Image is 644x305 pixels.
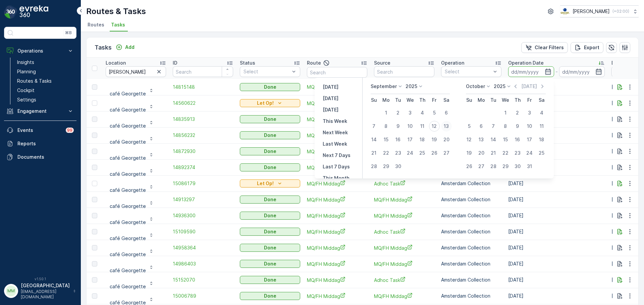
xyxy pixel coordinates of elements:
a: 14560622 [173,100,233,106]
div: 26 [429,148,440,158]
a: Adhoc Task [374,277,434,284]
div: 14 [369,134,379,145]
img: basis-logo_rgb2x.png [560,8,570,15]
p: Next Week [323,129,348,136]
div: 10 [405,121,416,132]
button: Let Op! [240,179,300,187]
td: [DATE] [505,272,608,288]
a: MQ/FH Middag [374,196,434,203]
p: café Georgette [110,251,146,258]
div: 4 [417,107,428,118]
span: 14986403 [173,260,233,267]
td: [DATE] [505,192,608,208]
span: 14856232 [173,132,233,139]
button: Done [240,131,300,139]
span: MQ/FH Middag [307,244,367,251]
a: Planning [14,67,76,76]
p: café Georgette [110,283,146,290]
span: MQ/FH Middag [374,244,434,251]
p: Source [374,60,390,66]
button: café Georgette [106,291,158,301]
span: Routes [88,21,104,28]
div: 18 [536,134,547,145]
button: café Georgette [106,242,158,253]
a: 14835913 [173,116,233,123]
div: 4 [536,107,547,118]
button: This Week [320,117,350,125]
button: This Month [320,174,352,182]
a: Adhoc Task [374,180,434,187]
p: Done [264,228,276,235]
p: Export [584,44,599,51]
a: MQ/FH Middag [307,212,367,219]
p: Due Date [611,60,633,66]
p: café Georgette [110,106,146,113]
div: 21 [488,148,499,158]
p: café Georgette [110,235,146,242]
div: 15 [500,134,511,145]
button: Done [240,147,300,155]
p: café Georgette [110,155,146,161]
p: October [466,83,485,90]
img: logo_dark-DEwI_e13.png [19,5,48,19]
p: ( +02:00 ) [612,9,629,14]
a: MQ/FH Middag [374,260,434,268]
div: Toggle Row Selected [92,165,97,170]
div: 11 [536,121,547,132]
input: Search [106,66,166,77]
span: MQ/FH Middag [307,83,367,90]
a: MQ/FH Middag [307,196,367,203]
td: [DATE] [505,240,608,256]
p: café Georgette [110,203,146,210]
span: 14913297 [173,196,233,203]
th: Saturday [536,94,548,106]
div: 26 [464,161,475,172]
div: 30 [393,161,404,172]
button: café Georgette [106,258,158,269]
p: Operation Date [508,60,544,66]
div: 8 [500,121,511,132]
div: 11 [417,121,428,132]
div: 16 [512,134,523,145]
p: café Georgette [110,171,146,177]
div: 13 [476,134,487,145]
p: café Georgette [110,90,146,97]
a: MQ/FH Middag [307,164,367,171]
input: Search [374,66,434,77]
div: 5 [464,121,475,132]
p: Done [264,164,276,171]
span: Adhoc Task [374,228,434,235]
p: Engagement [17,108,63,115]
span: 15086179 [173,180,233,187]
p: This Week [323,118,347,125]
div: 13 [441,121,452,132]
td: [DATE] [505,224,608,240]
a: 15109590 [173,228,233,235]
div: 19 [429,134,440,145]
p: 99 [67,128,72,133]
button: Last Week [320,140,350,148]
p: [DATE] [323,84,338,90]
p: Next 7 Days [323,152,351,159]
th: Wednesday [404,94,416,106]
div: 16 [393,134,404,145]
button: Next 7 Days [320,151,353,159]
button: Operations [4,44,76,58]
div: 14 [488,134,499,145]
th: Sunday [463,94,475,106]
a: MQ/FH Middag [307,116,367,123]
span: Tasks [111,21,125,28]
div: 24 [405,148,416,158]
button: Next Week [320,129,351,137]
td: [DATE] [505,79,608,95]
a: MQ/FH Ochtend [307,100,367,107]
a: 15152070 [173,277,233,283]
div: Toggle Row Selected [92,84,97,90]
div: 3 [524,107,535,118]
p: Planning [17,68,36,75]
